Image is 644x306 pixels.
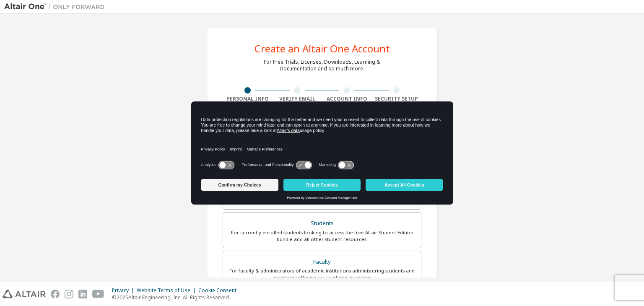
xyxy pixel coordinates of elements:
[112,294,241,301] p: © 2025 Altair Engineering, Inc. All Rights Reserved.
[92,290,104,298] img: youtube.svg
[228,218,416,229] div: Students
[137,287,198,294] div: Website Terms of Use
[322,96,372,102] div: Account Info
[228,229,416,243] div: For currently enrolled students looking to access the free Altair Student Edition bundle and all ...
[372,96,422,102] div: Security Setup
[228,267,416,281] div: For faculty & administrators of academic institutions administering students and accessing softwa...
[51,290,60,298] img: facebook.svg
[223,96,273,102] div: Personal Info
[3,290,46,298] img: altair_logo.svg
[65,290,73,298] img: instagram.svg
[78,290,87,298] img: linkedin.svg
[4,3,109,11] img: Altair One
[228,256,416,268] div: Faculty
[198,287,241,294] div: Cookie Consent
[273,96,322,102] div: Verify Email
[264,59,380,72] div: For Free Trials, Licenses, Downloads, Learning & Documentation and so much more.
[254,44,390,54] div: Create an Altair One Account
[112,287,137,294] div: Privacy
